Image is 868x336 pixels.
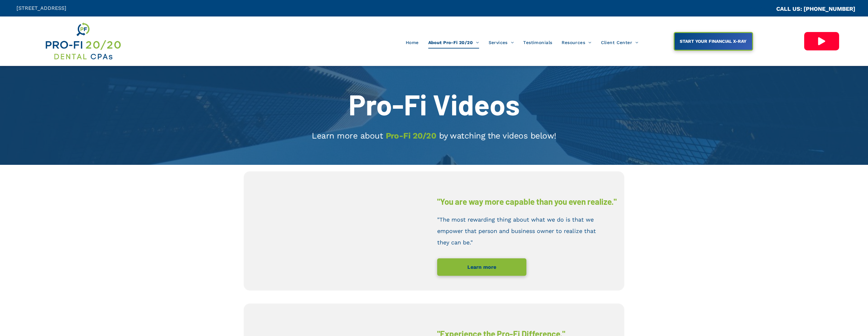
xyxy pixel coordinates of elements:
span: Learn more [465,261,498,273]
a: Learn more [437,258,526,276]
a: About Pro-Fi 20/20 [424,36,484,48]
span: Pro-Fi Videos [349,87,520,121]
span: "The most rewarding thing about what we do is that we empower that person and business owner to r... [437,216,596,246]
span: by watching the videos below! [439,131,556,140]
span: Learn more about [312,131,383,140]
a: START YOUR FINANCIAL X-RAY [674,32,753,51]
span: CA::CALLC [749,6,776,12]
span: [STREET_ADDRESS] [17,5,66,11]
a: Client Center [596,36,643,48]
span: START YOUR FINANCIAL X-RAY [678,36,749,47]
a: Services [484,36,519,48]
a: Testimonials [518,36,557,48]
strong: "You are way more capable than you even realize." [437,197,617,206]
a: Resources [557,36,596,48]
a: CALL US: [PHONE_NUMBER] [776,5,855,12]
a: Home [401,36,424,48]
img: Get Dental CPA Consulting, Bookkeeping, & Bank Loans [44,21,121,61]
strong: Pro-Fi 20/20 [386,131,437,140]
